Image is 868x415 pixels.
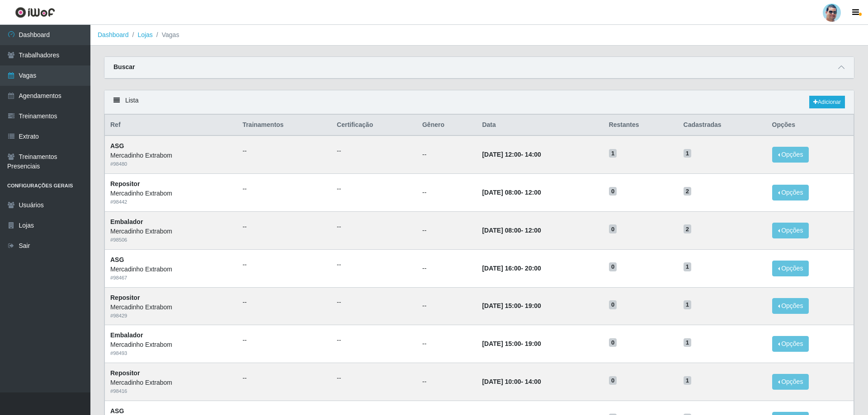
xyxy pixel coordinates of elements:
strong: ASG [110,142,124,149]
div: # 98416 [110,387,231,395]
span: 1 [684,338,692,347]
td: -- [417,211,476,249]
div: Mercadinho Extrabom [110,378,231,387]
span: 1 [684,300,692,309]
strong: Embalador [110,218,143,225]
strong: - [482,302,541,309]
button: Opções [772,298,809,314]
strong: - [482,189,541,196]
ul: -- [242,298,326,307]
button: Opções [772,261,809,276]
th: Cadastradas [678,115,767,136]
div: Mercadinho Extrabom [110,151,231,160]
td: -- [417,135,476,173]
th: Opções [767,115,854,136]
div: # 98442 [110,198,231,206]
strong: - [482,265,541,272]
ul: -- [337,146,411,156]
ul: -- [242,146,326,156]
ul: -- [337,184,411,194]
strong: - [482,340,541,347]
time: [DATE] 15:00 [482,302,521,309]
img: CoreUI Logo [15,7,55,18]
td: -- [417,325,476,363]
td: -- [417,249,476,287]
div: # 98493 [110,350,231,357]
strong: Repositor [110,369,140,377]
button: Opções [772,374,809,390]
td: -- [417,174,476,212]
th: Data [476,115,603,136]
button: Opções [772,147,809,163]
time: 12:00 [525,227,541,234]
td: -- [417,287,476,325]
ul: -- [242,260,326,270]
th: Restantes [604,115,678,136]
a: Lojas [137,31,152,38]
div: Mercadinho Extrabom [110,227,231,236]
div: Lista [104,90,854,114]
button: Opções [772,223,809,238]
span: 0 [609,224,617,233]
time: [DATE] 15:00 [482,340,521,347]
span: 1 [609,149,617,158]
span: 0 [609,376,617,385]
span: 0 [609,187,617,196]
div: Mercadinho Extrabom [110,189,231,198]
span: 0 [609,262,617,271]
time: [DATE] 08:00 [482,227,521,234]
ul: -- [337,222,411,232]
span: 0 [609,300,617,309]
time: 14:00 [525,378,541,385]
strong: Repositor [110,294,140,301]
div: Mercadinho Extrabom [110,303,231,312]
ul: -- [337,298,411,307]
time: 19:00 [525,340,541,347]
th: Trainamentos [237,115,331,136]
time: 19:00 [525,302,541,309]
div: # 98429 [110,312,231,320]
a: Dashboard [98,31,129,38]
div: # 98506 [110,236,231,244]
strong: Buscar [113,63,135,70]
div: Mercadinho Extrabom [110,340,231,350]
span: 2 [684,224,692,233]
strong: - [482,378,541,385]
strong: ASG [110,256,124,263]
ul: -- [337,336,411,345]
ul: -- [337,260,411,270]
a: Adicionar [809,96,845,108]
button: Opções [772,336,809,352]
button: Opções [772,185,809,201]
span: 1 [684,149,692,158]
ul: -- [242,222,326,232]
th: Certificação [331,115,417,136]
strong: Embalador [110,331,143,339]
span: 1 [684,376,692,385]
time: [DATE] 10:00 [482,378,521,385]
time: 14:00 [525,151,541,158]
time: 20:00 [525,265,541,272]
th: Gênero [417,115,476,136]
time: [DATE] 08:00 [482,189,521,196]
strong: Repositor [110,180,140,187]
th: Ref [105,115,237,136]
span: 2 [684,187,692,196]
div: Mercadinho Extrabom [110,265,231,274]
ul: -- [337,373,411,383]
nav: breadcrumb [90,25,868,46]
span: 0 [609,338,617,347]
strong: - [482,227,541,234]
ul: -- [242,184,326,194]
strong: ASG [110,407,124,415]
div: # 98480 [110,160,231,168]
td: -- [417,363,476,401]
time: [DATE] 12:00 [482,151,521,158]
ul: -- [242,373,326,383]
div: # 98467 [110,274,231,282]
ul: -- [242,336,326,345]
li: Vagas [153,30,179,40]
time: 12:00 [525,189,541,196]
time: [DATE] 16:00 [482,265,521,272]
span: 1 [684,262,692,271]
